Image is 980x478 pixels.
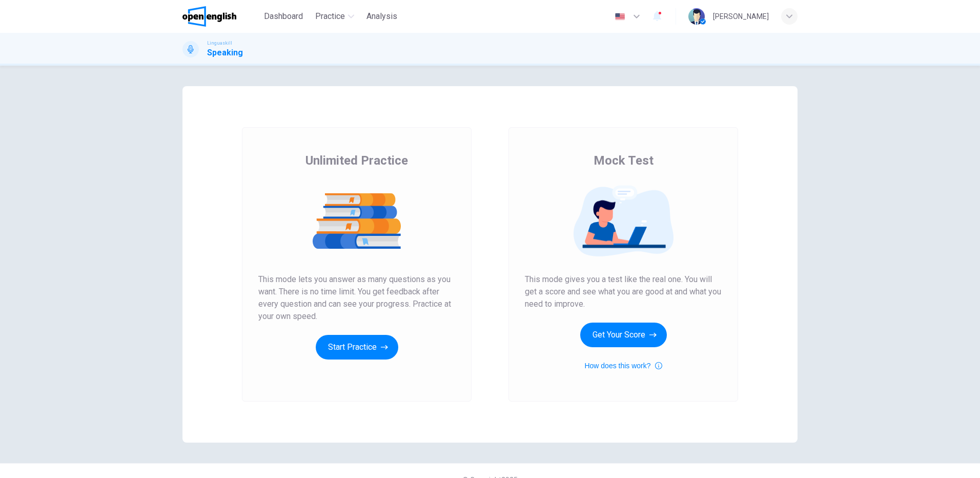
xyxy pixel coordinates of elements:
span: Linguaskill [207,39,232,47]
span: Unlimited Practice [305,152,408,169]
img: Profile picture [688,8,705,25]
span: Practice [315,10,345,23]
button: Dashboard [260,7,307,26]
button: Get Your Score [580,323,667,347]
span: Dashboard [264,10,303,23]
span: This mode lets you answer as many questions as you want. There is no time limit. You get feedback... [258,273,455,323]
button: Analysis [362,7,401,26]
div: [PERSON_NAME] [713,10,769,23]
img: en [614,13,626,21]
button: Start Practice [316,335,398,360]
button: Practice [311,7,358,26]
h1: Speaking [207,47,243,59]
span: Mock Test [594,152,654,169]
img: OpenEnglish logo [182,6,236,27]
button: How does this work? [584,360,662,372]
span: Analysis [366,10,397,23]
span: This mode gives you a test like the real one. You will get a score and see what you are good at a... [525,273,722,310]
a: OpenEnglish logo [182,6,260,27]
